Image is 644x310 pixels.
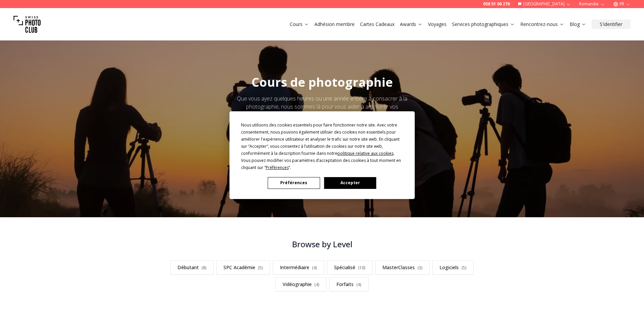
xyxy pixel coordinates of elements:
button: Préférences [268,177,320,189]
span: Préférences [266,165,289,170]
div: Nous utilisons des cookies essentiels pour faire fonctionner notre site. Avec votre consentement,... [241,121,403,171]
div: Cookie Consent Prompt [229,111,414,199]
button: Accepter [324,177,376,189]
span: politique relative aux cookies [337,150,393,156]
